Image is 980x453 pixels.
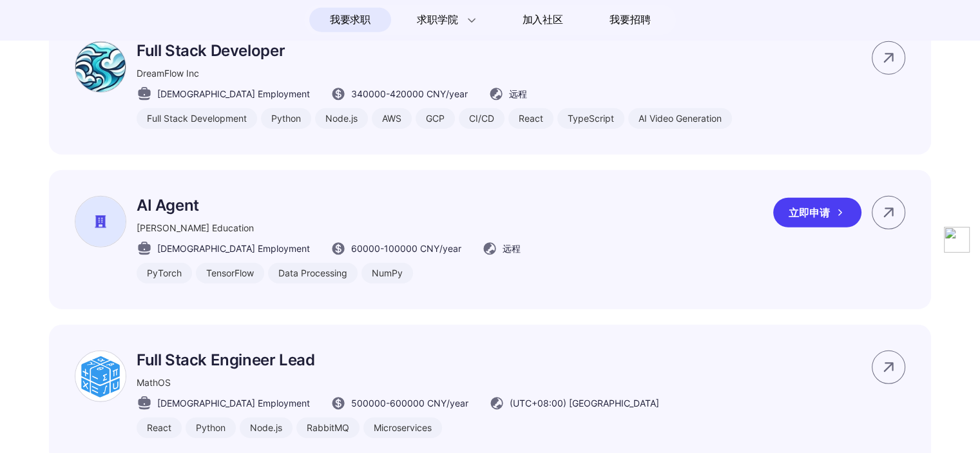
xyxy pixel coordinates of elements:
div: 立即申请 [773,198,861,227]
div: React [508,108,553,129]
a: 立即申请 [773,198,872,227]
span: MathOS [137,377,171,388]
p: Full Stack Developer [137,41,732,60]
div: CI/CD [459,108,504,129]
span: (UTC+08:00) [GEOGRAPHIC_DATA] [510,396,659,410]
div: Data Processing [268,263,358,284]
span: DreamFlow Inc [137,68,199,79]
span: 我要招聘 [610,12,650,28]
div: React [137,418,182,438]
p: AI Agent [137,196,521,215]
div: AI Video Generation [628,108,732,129]
div: RabbitMQ [296,418,360,438]
div: PyTorch [137,263,192,284]
div: Python [186,418,236,438]
div: Microservices [363,418,442,438]
span: 加入社区 [523,10,563,30]
span: 求职学院 [417,12,457,28]
div: GCP [416,108,455,129]
div: NumPy [361,263,413,284]
span: [PERSON_NAME] Education [137,222,254,233]
p: Full Stack Engineer Lead [137,351,659,369]
span: 远程 [503,242,521,255]
div: Node.js [315,108,368,129]
div: AWS [372,108,412,129]
span: 60000 - 100000 CNY /year [351,242,461,255]
div: Python [261,108,311,129]
div: TypeScript [557,108,624,129]
span: [DEMOGRAPHIC_DATA] Employment [157,396,310,410]
span: 远程 [509,87,527,101]
div: TensorFlow [196,263,264,284]
div: Full Stack Development [137,108,257,129]
span: 340000 - 420000 CNY /year [351,87,468,101]
div: Node.js [240,418,293,438]
span: 500000 - 600000 CNY /year [351,396,468,410]
span: [DEMOGRAPHIC_DATA] Employment [157,87,310,101]
span: 我要求职 [330,10,370,30]
span: [DEMOGRAPHIC_DATA] Employment [157,242,310,255]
